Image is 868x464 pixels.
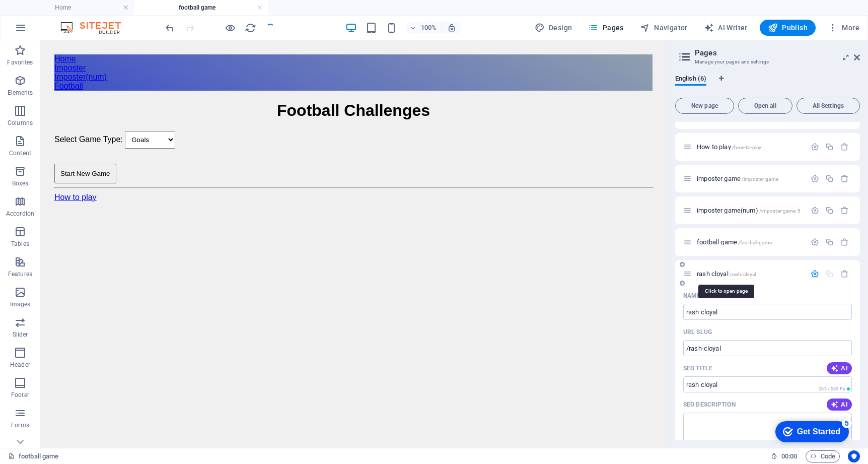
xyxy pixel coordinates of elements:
[817,385,852,392] span: Calculated pixel length in search results
[683,401,736,409] p: SEO Description
[675,75,860,94] div: Language Tabs
[831,401,848,409] span: AI
[11,240,29,248] p: Tables
[840,206,849,215] div: Remove
[806,450,840,462] button: Code
[697,175,778,182] span: Click to open page
[704,23,748,33] span: AI Writer
[694,239,806,245] div: football game/football-game
[58,22,133,34] img: Editor Logo
[683,401,736,409] label: The text in search results and social media
[831,364,848,372] span: AI
[811,206,819,215] div: Settings
[694,207,806,214] div: imposter game(num)/imposter-game-5
[636,20,692,36] button: Navigator
[164,22,176,34] i: Undo: Change pages (Ctrl+Z)
[825,143,834,151] div: Duplicate
[535,23,572,33] span: Design
[683,328,712,336] p: URL SLUG
[738,240,772,245] span: /football-game
[244,22,256,34] button: reload
[825,238,834,246] div: Duplicate
[811,174,819,183] div: Settings
[732,145,762,150] span: /how-to-play
[683,364,712,372] label: The page title in search results and browser tabs
[10,300,31,308] p: Images
[11,421,29,429] p: Forms
[13,330,28,339] p: Slider
[421,22,437,34] h6: 100%
[8,89,33,97] p: Elements
[683,340,852,356] input: Last part of the URL for this page
[10,361,30,369] p: Header
[683,292,700,300] p: Name
[447,23,456,32] i: On resize automatically adjust zoom level to fit chosen device.
[694,175,806,182] div: imposter game/imposter-game
[683,413,852,445] textarea: The text in search results and social media
[683,328,712,336] label: Last part of the URL for this page
[680,103,730,109] span: New page
[825,206,834,215] div: Duplicate
[697,207,801,214] span: Click to open page
[8,5,82,26] div: Get Started 5 items remaining, 0% complete
[840,143,849,151] div: Remove
[11,391,29,399] p: Footer
[840,174,849,183] div: Remove
[700,20,752,36] button: AI Writer
[694,144,806,150] div: How to play/how-to-play
[811,270,819,278] div: Settings
[825,174,834,183] div: Duplicate
[134,2,268,13] h4: football game
[406,22,442,34] button: 100%
[828,23,859,33] span: More
[840,270,849,278] div: Remove
[584,20,627,36] button: Pages
[8,270,32,278] p: Features
[6,210,34,218] p: Accordion
[827,399,852,411] button: AI
[771,450,798,462] h6: Session time
[801,103,855,109] span: All Settings
[760,20,816,36] button: Publish
[781,450,797,462] span: 00 00
[811,143,819,151] div: Settings
[695,48,860,57] h2: Pages
[768,23,808,33] span: Publish
[12,179,29,187] p: Boxes
[743,103,788,109] span: Open all
[810,450,835,462] span: Code
[759,208,801,214] span: /imposter-game-5
[695,57,840,67] h3: Manage your pages and settings
[827,362,852,374] button: AI
[245,22,256,34] i: Reload page
[848,450,860,462] button: Usercentrics
[824,20,863,36] button: More
[588,23,623,33] span: Pages
[697,238,772,246] span: Click to open page
[738,98,792,114] button: Open all
[697,143,761,151] span: Click to open page
[694,271,806,277] div: rash cloyal/rash-cloyal
[840,238,849,246] div: Remove
[811,238,819,246] div: Settings
[640,23,688,33] span: Navigator
[30,11,73,20] div: Get Started
[675,73,706,87] span: English (6)
[675,98,734,114] button: New page
[531,20,576,36] button: Design
[224,22,236,34] button: Click here to leave preview mode and continue editing
[797,98,860,114] button: All Settings
[531,20,576,36] div: Design (Ctrl+Alt+Y)
[8,450,58,462] a: Click to cancel selection. Double-click to open Pages
[9,149,31,157] p: Content
[7,58,33,67] p: Favorites
[683,364,712,372] p: SEO Title
[683,376,852,392] input: The page title in search results and browser tabs
[164,22,176,34] button: undo
[8,119,33,127] p: Columns
[742,176,778,182] span: /imposter-game
[697,270,756,278] span: rash cloyal
[75,2,85,12] div: 5
[788,452,790,460] span: :
[819,386,845,391] span: 263 / 580 Px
